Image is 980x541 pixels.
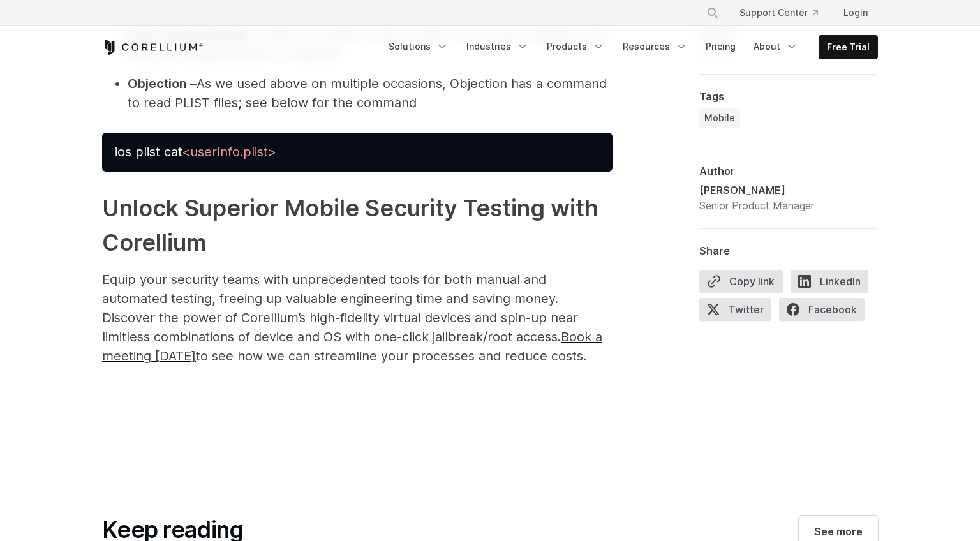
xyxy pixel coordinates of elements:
[128,74,612,112] li: As we used above on multiple occasions, Objection has a command to read PLIST files; see below fo...
[128,76,197,91] strong: Objection –
[791,270,876,298] a: LinkedIn
[704,112,735,124] span: Mobile
[459,35,537,58] a: Industries
[615,35,695,58] a: Resources
[699,108,740,128] a: Mobile
[699,244,878,257] div: Share
[779,298,865,321] span: Facebook
[381,35,456,58] a: Solutions
[746,35,806,58] a: About
[701,1,724,24] button: Search
[699,270,783,293] button: Copy link
[729,1,828,24] a: Support Center
[779,298,872,326] a: Facebook
[115,144,276,159] span: ios plist cat
[819,36,877,59] a: Free Trial
[698,35,743,58] a: Pricing
[791,270,868,293] span: LinkedIn
[814,524,863,539] span: See more
[699,182,814,198] div: [PERSON_NAME]
[539,35,612,58] a: Products
[381,35,878,59] div: Navigation Menu
[699,165,878,177] div: Author
[699,298,779,326] a: Twitter
[102,334,602,362] a: Book a meeting [DATE]
[102,40,204,55] a: Corellium Home
[699,198,814,213] div: Senior Product Manager
[699,90,878,103] div: Tags
[182,144,276,159] span: <userInfo.plist>
[691,1,878,24] div: Navigation Menu
[833,1,878,24] a: Login
[699,298,771,321] span: Twitter
[102,272,602,364] span: Equip your security teams with unprecedented tools for both manual and automated testing, freeing...
[102,191,612,260] h2: Unlock Superior Mobile Security Testing with Corellium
